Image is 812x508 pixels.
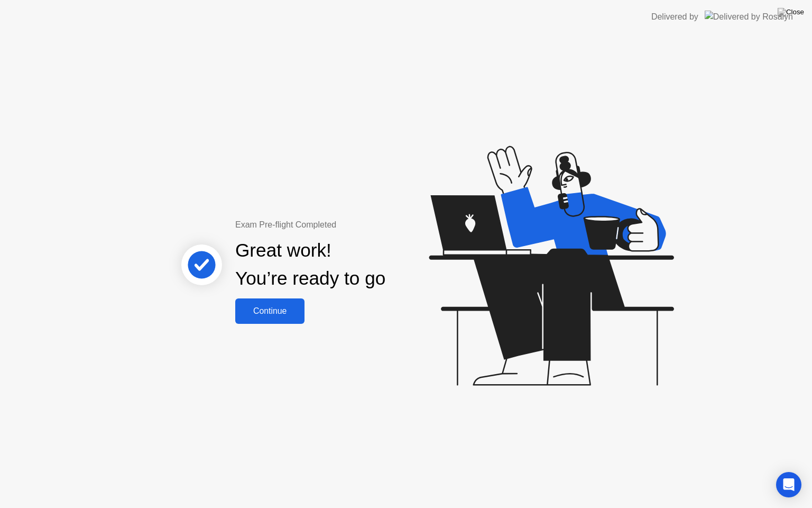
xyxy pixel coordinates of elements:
[235,298,304,324] button: Continue
[651,11,698,23] div: Delivered by
[778,8,804,16] img: Close
[705,11,793,23] img: Delivered by Rosalyn
[238,306,301,316] div: Continue
[235,219,454,231] div: Exam Pre-flight Completed
[776,472,801,497] div: Open Intercom Messenger
[235,237,385,293] div: Great work! You’re ready to go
